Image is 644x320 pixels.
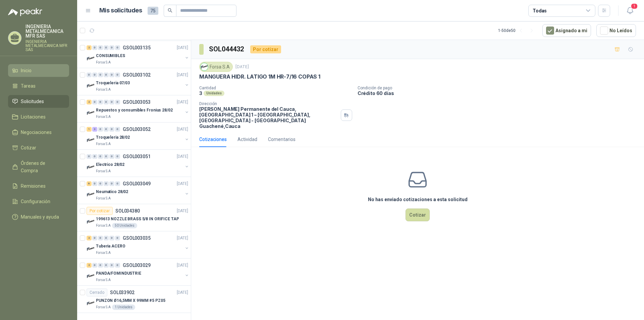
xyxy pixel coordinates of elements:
div: 0 [98,45,103,50]
div: 0 [115,127,120,132]
a: Solicitudes [8,95,69,108]
p: GSOL003102 [123,73,151,77]
p: GSOL003049 [123,181,151,186]
img: Company Logo [87,136,95,144]
a: Inicio [8,64,69,77]
div: 0 [92,236,97,240]
a: 0 0 0 0 0 0 GSOL003102[DATE] Company LogoTroqueleria 07/03Forsa S.A [87,71,190,92]
button: Cotizar [406,209,430,221]
p: Forsa S.A [96,277,111,283]
p: [DATE] [177,99,188,105]
a: 2 0 0 0 0 0 GSOL003029[DATE] Company LogoPANDA/FOMINDUSTRIEForsa S.A [87,261,190,283]
p: GSOL003029 [123,263,151,268]
span: Remisiones [21,182,46,190]
div: Actividad [237,136,257,143]
p: 3 [199,90,202,96]
div: 0 [92,100,97,104]
p: [PERSON_NAME] Permanente del Cauca, [GEOGRAPHIC_DATA] 1 – [GEOGRAPHIC_DATA], [GEOGRAPHIC_DATA] - ... [199,106,338,129]
a: CerradoSOL033902[DATE] Company LogoPUNZON Ø16,5MM X 99MM #5 PZ05Forsa S.A1 Unidades [77,286,191,313]
div: Cotizaciones [199,136,227,143]
p: [DATE] [177,289,188,296]
div: 0 [92,45,97,50]
p: Forsa S.A [96,60,111,65]
div: 1 [87,127,92,132]
div: 0 [104,45,109,50]
p: SOL034380 [115,209,140,213]
img: Company Logo [87,218,95,226]
div: 0 [104,100,109,104]
div: 0 [98,263,103,268]
div: 0 [104,236,109,240]
p: Condición de pago [358,86,641,90]
span: Manuales y ayuda [21,213,59,221]
span: Tareas [21,82,36,90]
div: 0 [104,181,109,186]
div: 0 [98,73,103,77]
p: INGENIERIA METALMECANICA MFR SAS [25,24,69,38]
div: 0 [92,73,97,77]
div: 0 [109,236,114,240]
a: 1 3 0 0 0 0 GSOL003052[DATE] Company LogoTroqueleria 28/02Forsa S.A [87,125,190,147]
div: Comentarios [268,136,296,143]
p: Forsa S.A [96,305,111,310]
img: Logo peakr [8,8,42,16]
div: Unidades [204,91,224,96]
span: Solicitudes [21,98,44,105]
p: [DATE] [177,126,188,133]
div: Por cotizar [250,45,281,53]
img: Company Logo [87,163,95,171]
div: 0 [115,263,120,268]
div: 0 [92,263,97,268]
img: Company Logo [87,245,95,253]
div: 0 [115,100,120,104]
p: Troqueleria 28/02 [96,134,130,141]
a: Configuración [8,195,69,208]
span: search [168,8,172,13]
p: Forsa S.A [96,196,111,201]
p: GSOL003035 [123,236,151,240]
span: Órdenes de Compra [21,159,63,174]
a: 0 0 0 0 0 0 GSOL003051[DATE] Company LogoElectrico 28/02Forsa S.A [87,152,190,174]
div: 50 Unidades [112,223,137,228]
div: 0 [104,73,109,77]
div: Por cotizar [87,207,113,215]
div: 2 [87,236,92,240]
p: Troqueleria 07/03 [96,80,130,86]
p: PUNZON Ø16,5MM X 99MM #5 PZ05 [96,298,165,304]
div: 0 [115,236,120,240]
p: PANDA/FOMINDUSTRIE [96,270,141,277]
h3: No has enviado cotizaciones a esta solicitud [368,196,468,203]
div: 0 [87,154,92,159]
p: [DATE] [177,262,188,269]
img: Company Logo [87,190,95,198]
div: 0 [115,45,120,50]
p: 199613 NOZZLE BRASS 5/8 IN ORIFICE TAP [96,216,179,222]
span: 75 [148,7,158,15]
button: 1 [624,5,636,17]
div: 0 [104,263,109,268]
p: [DATE] [177,235,188,241]
p: CONSUMIBLES [96,53,125,59]
p: GSOL003053 [123,100,151,104]
a: Remisiones [8,180,69,192]
p: GSOL003135 [123,45,151,50]
p: Neumatico 28/02 [96,189,128,195]
img: Company Logo [87,272,95,280]
a: 2 0 0 0 0 0 GSOL003053[DATE] Company LogoRepuestos y consumibles Fronius 28/02Forsa S.A [87,98,190,120]
a: Tareas [8,80,69,92]
div: 0 [98,154,103,159]
p: Dirección [199,101,338,106]
a: 6 0 0 0 0 0 GSOL003049[DATE] Company LogoNeumatico 28/02Forsa S.A [87,180,190,201]
div: 0 [92,154,97,159]
div: 0 [109,73,114,77]
img: Company Logo [87,109,95,117]
button: No Leídos [596,24,636,37]
div: 3 [92,127,97,132]
a: Licitaciones [8,110,69,123]
div: 1 - 50 de 50 [498,25,537,36]
span: Licitaciones [21,113,46,121]
span: Cotizar [21,144,36,151]
div: 0 [115,181,120,186]
p: GSOL003052 [123,127,151,132]
p: Tuberia ACERO [96,243,125,249]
